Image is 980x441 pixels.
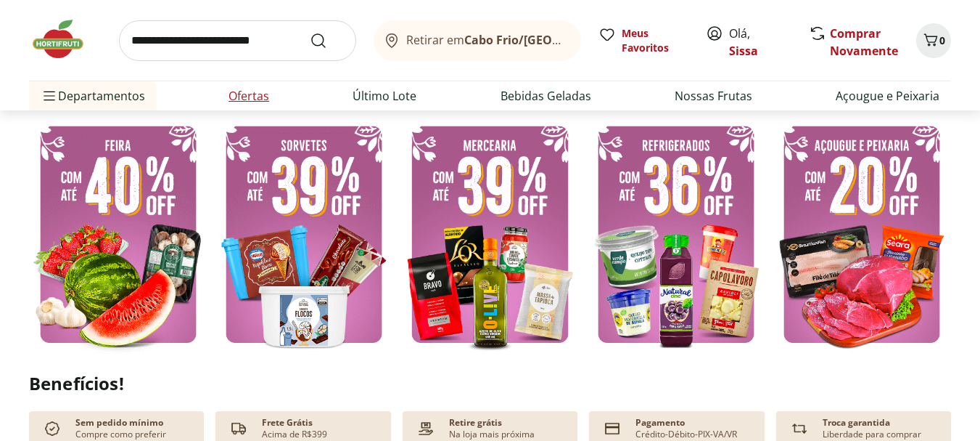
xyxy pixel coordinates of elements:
[41,78,58,113] button: Menu
[29,17,102,61] img: Hortifruti
[262,417,313,429] p: Frete Grátis
[406,33,567,46] span: Retirar em
[773,115,951,354] img: açougue
[601,417,624,440] img: card
[916,23,951,58] button: Carrinho
[41,78,145,113] span: Departamentos
[622,26,688,55] span: Meus Favoritos
[353,87,416,105] a: Último Lote
[449,417,502,429] p: Retire grátis
[215,115,393,354] img: sorvete
[729,25,794,60] span: Olá,
[729,43,758,59] a: Sissa
[400,115,579,354] img: mercearia
[830,25,898,59] a: Comprar Novamente
[587,115,765,354] img: resfriados
[227,417,250,440] img: truck
[29,373,951,394] h2: Benefícios!
[464,32,643,48] b: Cabo Frio/[GEOGRAPHIC_DATA]
[635,417,685,429] p: Pagamento
[823,429,921,440] p: Liberdade para comprar
[836,87,939,105] a: Açougue e Peixaria
[228,87,269,105] a: Ofertas
[29,115,207,354] img: feira
[310,32,345,49] button: Submit Search
[41,417,64,440] img: check
[939,33,945,47] span: 0
[675,87,752,105] a: Nossas Frutas
[823,417,890,429] p: Troca garantida
[374,20,581,61] button: Retirar emCabo Frio/[GEOGRAPHIC_DATA]
[262,429,327,440] p: Acima de R$399
[414,417,437,440] img: payment
[75,417,163,429] p: Sem pedido mínimo
[501,87,591,105] a: Bebidas Geladas
[119,20,356,61] input: search
[75,429,166,440] p: Compre como preferir
[635,429,737,440] p: Crédito-Débito-PIX-VA/VR
[598,26,688,55] a: Meus Favoritos
[449,429,535,440] p: Na loja mais próxima
[788,417,811,440] img: Devolução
